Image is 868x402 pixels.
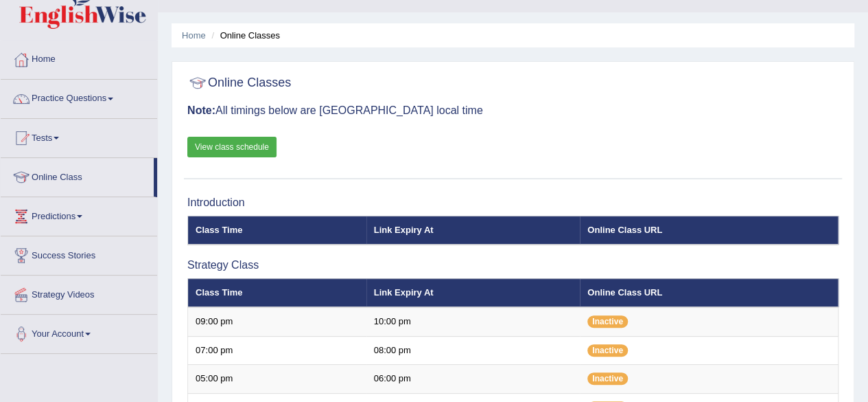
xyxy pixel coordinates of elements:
[187,137,277,157] a: View class schedule
[187,259,838,271] h3: Strategy Class
[580,216,838,245] th: Online Class URL
[188,307,366,336] td: 09:00 pm
[1,119,157,153] a: Tests
[1,197,157,232] a: Predictions
[366,307,580,336] td: 10:00 pm
[182,30,206,41] a: Home
[187,73,291,93] h2: Online Classes
[188,336,366,365] td: 07:00 pm
[188,365,366,394] td: 05:00 pm
[587,344,628,357] span: Inactive
[188,278,366,307] th: Class Time
[187,197,838,209] h3: Introduction
[366,365,580,394] td: 06:00 pm
[187,104,215,116] b: Note:
[1,41,157,75] a: Home
[1,158,154,192] a: Online Class
[1,236,157,271] a: Success Stories
[580,278,838,307] th: Online Class URL
[1,315,157,349] a: Your Account
[366,216,580,245] th: Link Expiry At
[587,315,628,328] span: Inactive
[188,216,366,245] th: Class Time
[366,336,580,365] td: 08:00 pm
[1,80,157,114] a: Practice Questions
[208,29,280,42] li: Online Classes
[1,276,157,310] a: Strategy Videos
[187,104,838,117] h3: All timings below are [GEOGRAPHIC_DATA] local time
[366,278,580,307] th: Link Expiry At
[587,372,628,385] span: Inactive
